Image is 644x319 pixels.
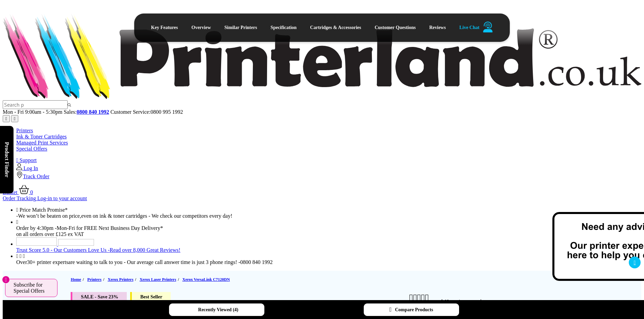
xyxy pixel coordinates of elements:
span: Printers [87,276,101,283]
a: Xerox Laser Printers [140,276,178,283]
span: Over are waiting to talk to you [16,259,122,265]
span: We won’t be beaten on price, [18,213,81,219]
span: Log In [24,165,38,171]
span: Basket [3,189,18,195]
a: Home [71,276,83,283]
span: Subscribe for Special Offers [14,282,51,294]
a: Ink & Toner Cartridges [16,134,67,139]
span: Order by 4:30pm - [16,225,82,231]
span: - Our average call answer time is just 3 phone rings! - [124,259,272,265]
span: Specification [270,25,296,30]
a: Order Tracking [3,195,37,201]
span: Recently Viewed (4) [198,307,238,313]
a: Xerox VersaLink C7120DN [182,276,231,283]
span: Product Finder [4,142,10,177]
span: Reviews [429,25,446,30]
img: trustpilot rating [16,237,57,246]
span: Xerox Printers [108,276,133,283]
span: Overview [191,25,211,30]
a: 0800 840 1992 [77,109,109,115]
a: Printers [87,276,103,283]
span: Compare Products [395,307,433,313]
span: Mon-Fri for [57,225,83,231]
span: Cartridges & Accessories [310,25,361,30]
span: Customer Questions [375,25,415,30]
span: Xerox VersaLink C7120DN [182,276,230,283]
a: Log-in to your account [37,195,87,201]
a: Printers [16,128,33,133]
span: Support [20,157,37,163]
span: 0800 840 1992 [240,259,273,265]
span: Read over 8,000 Great Reviews! [110,247,180,253]
a: Log In [16,165,38,171]
span: 0 [30,189,33,195]
a: Special Offers [16,146,47,152]
a: Support [16,157,37,163]
span: Customer Service: [111,109,183,115]
a: Track Order [16,174,49,179]
div: - even on ink & toner cartridges - We check our competitors every day! [16,213,641,219]
a: Managed Print Services [16,140,68,145]
img: trustpilot rating [58,239,94,246]
span: 30+ printer experts [27,259,68,265]
span: SALE - Save 23% [71,292,127,302]
a: Recently Viewed (4) [169,303,264,316]
span: Similar Printers [224,25,257,30]
span: Price Match Promise* [20,207,68,213]
span: Xerox Laser Printers [140,276,176,283]
a: Compare Products [364,303,459,316]
span: Live Chat [459,25,480,30]
a: Printerland Logo [3,94,641,100]
span: 0800 995 1992 [150,109,183,115]
input: Search p [3,100,68,109]
a: Trust Score 5.0 - Our Customers Love Us -Read over 8,000 Great Reviews! [16,247,181,253]
span: Key Features [151,25,178,30]
div: on all orders over £125 ex VAT [16,231,641,237]
li: modal_delivery [16,219,641,237]
a: Xerox Printers [108,276,135,283]
span: Home [71,276,81,283]
span: FREE Next Business Day Delivery* [84,225,163,231]
img: user-headset-duotone.svg [483,22,493,32]
button: read 46 customer reviews [431,298,493,304]
span: Best Seller [130,292,171,302]
span: Sales: [64,109,76,115]
span: Mon - Fri 9:00am - 5:30pm [3,109,62,115]
li: modal_Promise [16,207,641,219]
button: Close [2,276,10,284]
img: Printerland Logo [3,9,641,99]
a: Basket 0 [3,189,33,195]
span: Order Tracking [3,195,36,201]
